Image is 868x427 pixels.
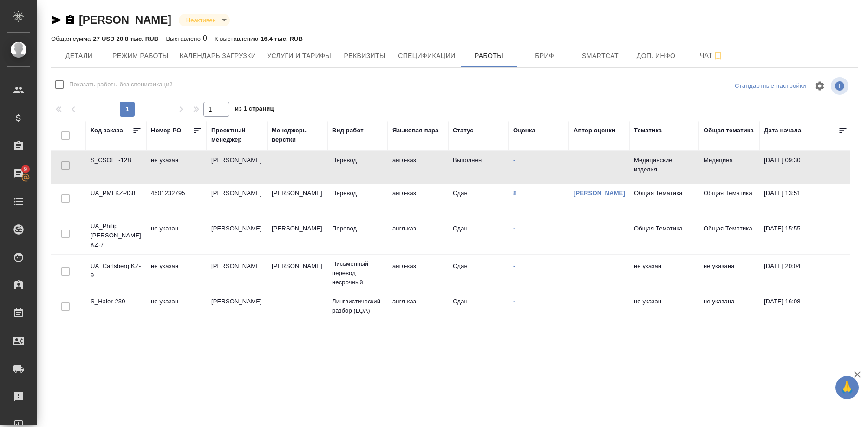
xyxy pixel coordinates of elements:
[809,75,831,97] span: Настроить таблицу
[235,103,274,117] span: из 1 страниц
[513,263,515,269] a: -
[179,14,230,26] div: Неактивен
[712,50,724,61] svg: Подписаться
[453,126,474,135] div: Статус
[759,219,852,252] td: [DATE] 15:55
[759,292,852,325] td: [DATE] 16:08
[513,225,515,232] a: -
[839,378,855,397] span: 🙏
[448,151,509,184] td: Выполнен
[267,219,327,252] td: [PERSON_NAME]
[513,190,516,197] a: 8
[267,184,327,217] td: [PERSON_NAME]
[704,126,754,135] div: Общая тематика
[91,126,123,135] div: Код заказа
[146,292,207,325] td: не указан
[207,184,267,217] td: [PERSON_NAME]
[166,33,207,44] div: 0
[79,13,171,26] a: [PERSON_NAME]
[759,257,852,289] td: [DATE] 20:04
[207,219,267,252] td: [PERSON_NAME]
[146,219,207,252] td: не указан
[388,184,448,217] td: англ-каз
[513,157,515,164] a: -
[634,189,694,198] p: Общая Тематика
[634,126,662,135] div: Тематика
[634,156,694,174] p: Медицинские изделия
[634,50,679,62] span: Доп. инфо
[699,292,759,325] td: не указана
[51,35,93,42] p: Общая сумма
[392,126,439,135] div: Языковая пара
[146,257,207,289] td: не указан
[522,50,567,62] span: Бриф
[272,126,323,145] div: Менеджеры верстки
[332,156,383,165] p: Перевод
[69,80,173,89] span: Показать работы без спецификаций
[634,224,694,233] p: Общая Тематика
[207,292,267,325] td: [PERSON_NAME]
[332,189,383,198] p: Перевод
[86,151,146,184] td: S_CSOFT-128
[2,162,35,185] a: 9
[93,35,116,42] p: 27 USD
[699,219,759,252] td: Общая Тематика
[183,16,219,24] button: Неактивен
[112,50,169,62] span: Режим работы
[388,219,448,252] td: англ-каз
[574,190,625,197] a: [PERSON_NAME]
[448,184,509,217] td: Сдан
[513,298,515,305] a: -
[388,257,448,289] td: англ-каз
[690,50,734,61] span: Чат
[574,126,615,135] div: Автор оценки
[448,257,509,289] td: Сдан
[86,184,146,217] td: UA_PMI KZ-438
[86,257,146,289] td: UA_Carlsberg KZ-9
[261,35,303,42] p: 16.4 тыс. RUB
[180,50,256,62] span: Календарь загрузки
[267,257,327,289] td: [PERSON_NAME]
[207,257,267,289] td: [PERSON_NAME]
[699,184,759,217] td: Общая Тематика
[448,219,509,252] td: Сдан
[467,50,511,62] span: Работы
[732,79,809,93] div: split button
[211,126,262,145] div: Проектный менеджер
[634,297,694,306] p: не указан
[448,292,509,325] td: Сдан
[267,50,331,62] span: Услуги и тарифы
[166,35,203,42] p: Выставлено
[388,292,448,325] td: англ-каз
[831,77,850,95] span: Посмотреть информацию
[57,50,101,62] span: Детали
[332,224,383,233] p: Перевод
[18,164,33,174] span: 9
[207,151,267,184] td: [PERSON_NAME]
[759,184,852,217] td: [DATE] 13:51
[398,50,455,62] span: Спецификации
[699,257,759,289] td: не указана
[388,151,448,184] td: англ-каз
[86,292,146,325] td: S_Haier-230
[835,376,859,399] button: 🙏
[578,50,623,62] span: Smartcat
[332,297,383,315] p: Лингвистический разбор (LQA)
[699,151,759,184] td: Медицина
[117,35,159,42] p: 20.8 тыс. RUB
[215,35,261,42] p: К выставлению
[86,217,146,254] td: UA_Philip [PERSON_NAME] KZ-7
[513,126,535,135] div: Оценка
[342,50,387,62] span: Реквизиты
[634,262,694,271] p: не указан
[151,126,181,135] div: Номер PO
[146,151,207,184] td: не указан
[332,259,383,287] p: Письменный перевод несрочный
[51,14,62,26] button: Скопировать ссылку для ЯМессенджера
[146,184,207,217] td: 4501232795
[332,126,364,135] div: Вид работ
[759,151,852,184] td: [DATE] 09:30
[764,126,801,135] div: Дата начала
[65,14,76,26] button: Скопировать ссылку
